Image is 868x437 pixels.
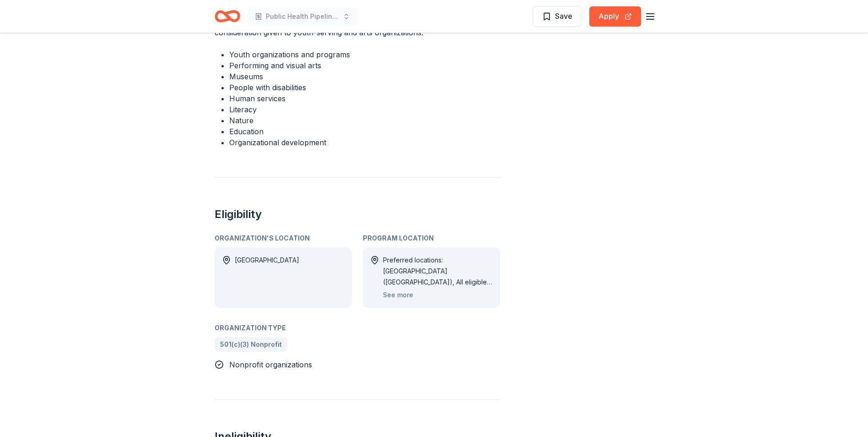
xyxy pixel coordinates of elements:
[589,6,641,27] button: Apply
[215,207,500,222] h2: Eligibility
[215,337,287,352] a: 501(c)(3) Nonprofit
[229,71,500,82] li: Museums
[220,339,282,350] span: 501(c)(3) Nonprofit
[383,290,413,300] button: See more
[363,233,500,244] div: Program Location
[235,255,299,300] div: [GEOGRAPHIC_DATA]
[555,10,572,22] span: Save
[229,60,500,71] li: Performing and visual arts
[229,93,500,104] li: Human services
[215,5,240,27] a: Home
[248,7,357,26] button: Public Health Pipeline: Fostering Scientific Inquiry and Community Health initiative
[266,11,339,22] span: Public Health Pipeline: Fostering Scientific Inquiry and Community Health initiative
[383,255,493,288] div: Preferred locations: [GEOGRAPHIC_DATA] ([GEOGRAPHIC_DATA]), All eligible locations: [GEOGRAPHIC_D...
[229,115,500,126] li: Nature
[229,49,500,60] li: Youth organizations and programs
[229,104,500,115] li: Literacy
[229,82,500,93] li: People with disabilities
[215,322,500,333] div: Organization Type
[215,233,352,244] div: Organization's Location
[229,360,312,369] span: Nonprofit organizations
[229,137,500,148] li: Organizational development
[229,126,500,137] li: Education
[533,6,582,27] button: Save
